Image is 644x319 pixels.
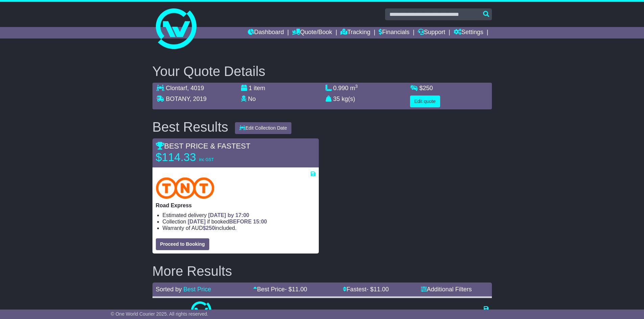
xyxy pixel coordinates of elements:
a: Quote/Book [292,27,332,38]
span: © One World Courier 2025. All rights reserved. [111,311,209,317]
a: Settings [454,27,483,38]
span: BOTANY [166,96,190,102]
span: [DATE] [188,219,206,224]
span: kg(s) [342,96,355,102]
span: m [350,85,358,91]
a: Fastest- $11.00 [343,286,389,293]
span: $ [420,85,433,91]
p: $114.33 [156,151,240,164]
span: 15:00 [253,219,267,224]
sup: 3 [355,84,358,89]
a: Dashboard [248,27,284,38]
span: 11.00 [292,286,307,293]
h2: More Results [152,264,492,278]
span: [DATE] by 17:00 [208,212,249,218]
span: $ [203,225,215,231]
span: 250 [423,85,433,91]
button: Edit quote [410,96,440,107]
li: Collection [163,218,315,225]
span: , 4019 [187,85,204,91]
a: Support [418,27,445,38]
span: 1 [249,85,252,91]
span: BEST PRICE & FASTEST [156,142,251,150]
span: 250 [206,225,215,231]
li: Estimated delivery [163,212,315,218]
span: No [248,96,256,102]
span: - $ [285,286,307,293]
span: - $ [366,286,389,293]
a: Additional Filters [421,286,472,293]
img: TNT Domestic: Road Express [156,177,215,199]
h2: Your Quote Details [152,64,492,79]
span: Sorted by [156,286,182,293]
span: 0.990 [333,85,349,91]
span: item [254,85,265,91]
button: Proceed to Booking [156,238,209,250]
span: 11.00 [374,286,389,293]
a: Tracking [340,27,370,38]
span: if booked [188,219,267,224]
a: Best Price [184,286,211,293]
div: Best Results [149,119,232,134]
a: Financials [379,27,409,38]
span: inc GST [199,157,214,162]
button: Edit Collection Date [235,122,291,134]
a: Best Price- $11.00 [253,286,307,293]
span: , 2019 [190,96,207,102]
span: Clontarf [166,85,187,91]
p: Road Express [156,202,315,209]
span: 35 [333,96,340,102]
span: BEFORE [229,219,252,224]
li: Warranty of AUD included. [163,225,315,231]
